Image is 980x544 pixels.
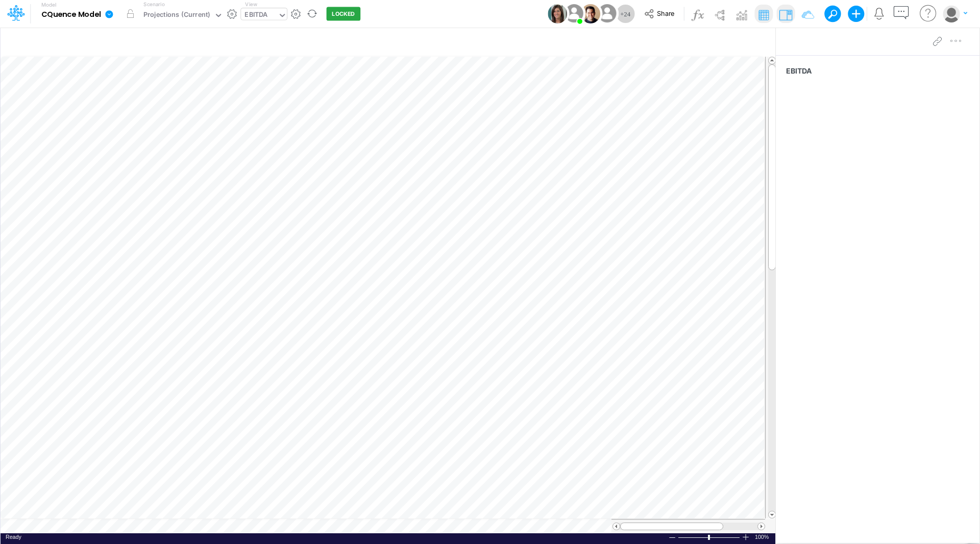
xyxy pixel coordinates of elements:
[873,8,885,19] a: Notifications
[41,10,101,19] b: CQuence Model
[620,11,630,17] span: + 24
[742,533,750,541] div: Zoom In
[708,535,710,540] div: Zoom
[657,9,674,17] span: Share
[9,32,553,53] input: Type a title here
[244,10,267,21] div: EBITDA
[581,4,600,23] img: User Image Icon
[562,2,585,25] img: User Image Icon
[143,10,210,21] div: Projections (Current)
[548,4,567,23] img: User Image Icon
[755,533,770,541] div: Zoom level
[245,1,257,8] label: View
[678,533,742,541] div: Zoom
[41,2,57,8] label: Model
[755,533,770,541] span: 100%
[327,7,361,21] button: LOCKED
[786,65,973,76] span: EBITDA
[668,534,676,541] div: Zoom Out
[596,2,619,25] img: User Image Icon
[6,534,21,540] span: Ready
[6,533,21,541] div: In Ready mode
[143,1,164,8] label: Scenario
[639,6,681,22] button: Share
